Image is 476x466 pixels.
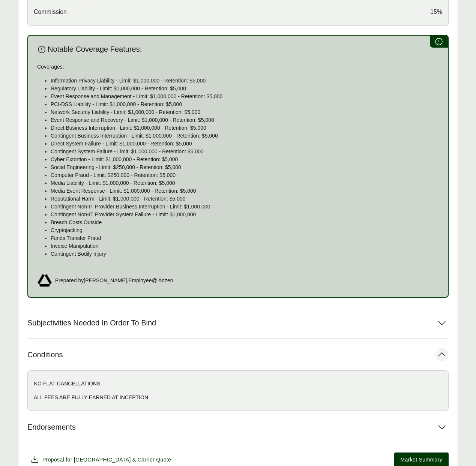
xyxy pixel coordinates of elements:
button: Subjectivities Needed In Order To Bind [27,307,449,339]
span: Proposal for [42,456,171,464]
p: Direct System Failure - Limit: $1,000,000 - Retention: $5,000 [51,140,439,148]
p: Cyber Extortion - Limit: $1,000,000 - Retention: $5,000 [51,156,439,163]
button: Endorsements [27,411,449,443]
p: Media Event Response - Limit: $1,000,000 - Retention: $5,000 [51,187,439,195]
span: Conditions [27,350,63,360]
p: Contingent Non-IT Provider System Failure - Limit: $1,000,000 [51,211,439,219]
p: Media Liability - Limit: $1,000,000 - Retention: $5,000 [51,179,439,187]
p: Event Response and Recovery - Limit: $1,000,000 - Retention: $5,000 [51,116,439,124]
span: 15% [430,7,442,16]
span: Subjectivities Needed In Order To Bind [27,318,156,328]
p: Direct Business Interruption - Limit: $1,000,000 - Retention: $5,000 [51,124,439,132]
p: PCI-DSS Liability - Limit: $1,000,000 - Retention: $5,000 [51,100,439,108]
p: Contingent Non-IT Provider Business Interruption - Limit: $1,000,000 [51,203,439,211]
span: Endorsements [27,423,76,432]
p: Funds Transfer Fraud [51,234,439,242]
p: Contingent System Failure - Limit: $1,000,000 - Retention: $5,000 [51,148,439,156]
p: Social Engineering - Limit: $250,000 - Retention: $5,000 [51,163,439,171]
p: Regulatory Liability - Limit: $1,000,000 - Retention: $5,000 [51,85,439,93]
span: [GEOGRAPHIC_DATA] [74,457,131,463]
p: Network Security Liability - Limit: $1,000,000 - Retention: $5,000 [51,108,439,116]
p: Reputational Harm - Limit: $1,000,000 - Retention: $5,000 [51,195,439,203]
p: Breach Costs Outside [51,219,439,226]
span: Commission [34,7,67,16]
p: Invoice Manipulation [51,242,439,250]
p: Contingent Bodily Injury [51,250,439,258]
p: Contingent Business Interruption - Limit: $1,000,000 - Retention: $5,000 [51,132,439,140]
p: Cryptojacking [51,226,439,234]
p: Information Privacy Liability - Limit: $1,000,000 - Retention: $5,000 [51,77,439,85]
p: Computer Fraud - Limit: $250,000 - Retention: $5,000 [51,171,439,179]
span: & Carrier Quote [132,457,171,463]
span: Notable Coverage Features: [48,45,142,54]
p: Event Response and Management - Limit: $1,000,000 - Retention: $5,000 [51,93,439,100]
p: Coverages: [37,63,439,71]
span: Prepared by [PERSON_NAME] , Employee @ Anzen [55,277,173,285]
p: ALL FEES ARE FULLY EARNED AT INCEPTION [34,394,442,402]
span: Market Summary [401,456,442,464]
button: Conditions [27,339,449,370]
p: NO FLAT CANCELLATIONS [34,380,442,388]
